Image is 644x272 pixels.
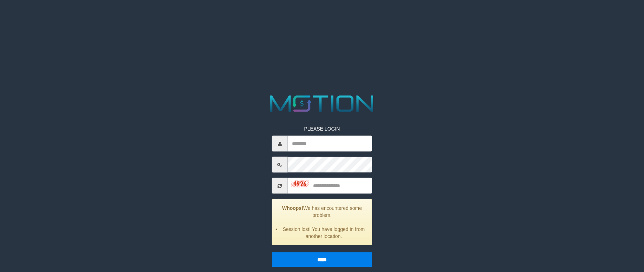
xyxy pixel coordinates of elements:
li: Session lost! You have logged in from another location. [281,226,366,240]
div: We has encountered some problem. [272,199,372,245]
strong: Whoops! [282,205,303,211]
p: PLEASE LOGIN [272,125,372,132]
img: MOTION_logo.png [266,93,378,115]
img: captcha [291,180,309,187]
